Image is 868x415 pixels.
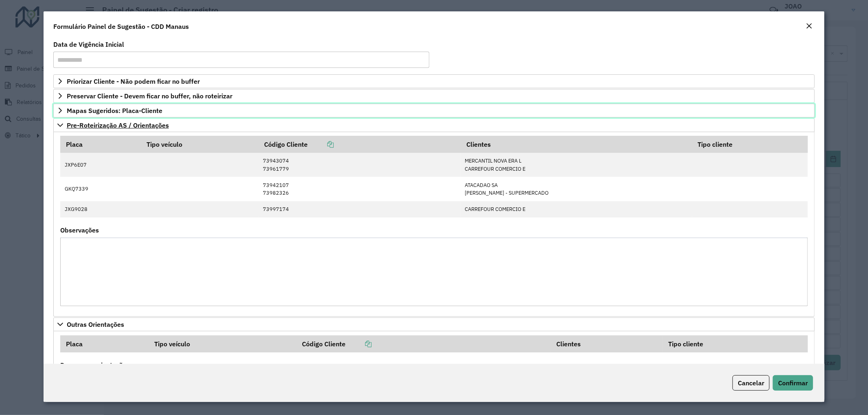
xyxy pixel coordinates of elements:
td: ATACADAO SA [PERSON_NAME] - SUPERMERCADO [461,177,692,201]
a: Mapas Sugeridos: Placa-Cliente [53,104,815,117]
th: Tipo veículo [141,136,258,153]
td: 73942107 73982326 [258,177,461,201]
td: CARREFOUR COMERCIO E [461,201,692,217]
td: MERCANTIL NOVA ERA L CARREFOUR COMERCIO E [461,153,692,177]
span: Outras Orientações [67,321,124,328]
span: Priorizar Cliente - Não podem ficar no buffer [67,78,200,85]
td: 73943074 73961779 [258,153,461,177]
span: Cancelar [738,379,764,387]
span: Confirmar [778,379,808,387]
th: Código Cliente [258,136,461,153]
em: Fechar [806,23,812,29]
a: Priorizar Cliente - Não podem ficar no buffer [53,74,815,88]
th: Placa [60,136,141,153]
td: 73997174 [258,201,461,217]
button: Confirmar [773,375,813,391]
h4: Formulário Painel de Sugestão - CDD Manaus [53,22,189,31]
span: Preservar Cliente - Devem ficar no buffer, não roteirizar [67,93,232,99]
label: Descreva a orientação [60,360,127,370]
td: GKQ7339 [60,177,141,201]
th: Código Cliente [296,335,551,352]
label: Data de Vigência Inicial [53,39,124,49]
div: Pre-Roteirização AS / Orientações [53,132,815,317]
span: Mapas Sugeridos: Placa-Cliente [67,107,162,114]
th: Tipo cliente [692,136,808,153]
th: Tipo veículo [149,335,296,352]
span: Pre-Roteirização AS / Orientações [67,122,169,128]
td: JXG9028 [60,201,141,217]
a: Preservar Cliente - Devem ficar no buffer, não roteirizar [53,89,815,103]
th: Clientes [461,136,692,153]
th: Tipo cliente [662,335,808,352]
label: Observações [60,225,99,235]
a: Copiar [345,340,372,348]
a: Pre-Roteirização AS / Orientações [53,118,815,132]
a: Copiar [308,140,334,148]
th: Clientes [551,335,662,352]
button: Close [803,21,815,32]
a: Outras Orientações [53,317,815,331]
th: Placa [60,335,149,352]
button: Cancelar [732,375,770,391]
td: JXP6E07 [60,153,141,177]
